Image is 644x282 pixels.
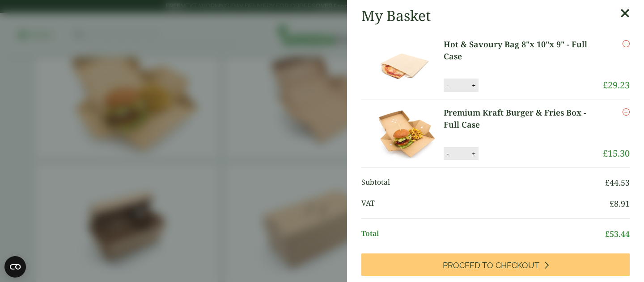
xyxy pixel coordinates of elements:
[469,150,478,158] button: +
[603,79,630,91] bdi: 29.23
[603,79,608,91] span: £
[605,177,630,188] bdi: 44.53
[444,82,451,89] button: -
[603,147,608,159] span: £
[605,228,610,239] span: £
[361,253,630,276] a: Proceed to Checkout
[623,38,630,49] a: Remove this item
[469,82,478,89] button: +
[361,7,431,24] h2: My Basket
[610,198,630,209] bdi: 8.91
[623,107,630,117] a: Remove this item
[610,198,614,209] span: £
[444,107,603,131] a: Premium Kraft Burger & Fries Box - Full Case
[605,228,630,239] bdi: 53.44
[443,261,539,270] span: Proceed to Checkout
[361,198,610,210] span: VAT
[605,177,610,188] span: £
[444,150,451,158] button: -
[361,177,605,189] span: Subtotal
[4,256,26,278] button: Open CMP widget
[444,38,603,62] a: Hot & Savoury Bag 8"x 10"x 9" - Full Case
[361,228,605,240] span: Total
[603,147,630,159] bdi: 15.30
